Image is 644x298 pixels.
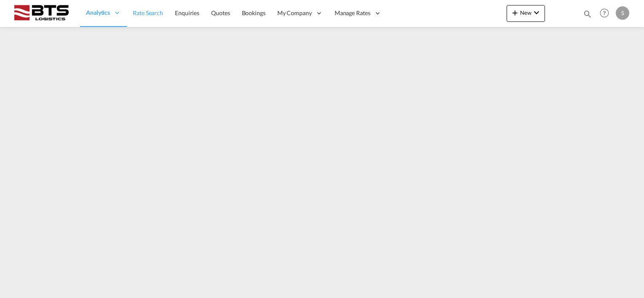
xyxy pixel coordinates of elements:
[242,9,266,16] span: Bookings
[597,6,612,20] span: Help
[583,9,592,22] div: icon-magnify
[510,9,542,16] span: New
[507,5,545,22] button: icon-plus 400-fgNewicon-chevron-down
[175,9,199,16] span: Enquiries
[510,8,520,18] md-icon: icon-plus 400-fg
[211,9,230,16] span: Quotes
[86,8,110,17] span: Analytics
[616,6,629,20] div: S
[335,9,370,17] span: Manage Rates
[583,9,592,19] md-icon: icon-magnify
[13,4,70,23] img: cdcc71d0be7811ed9adfbf939d2aa0e8.png
[597,6,616,21] div: Help
[277,9,312,17] span: My Company
[133,9,163,16] span: Rate Search
[531,8,542,18] md-icon: icon-chevron-down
